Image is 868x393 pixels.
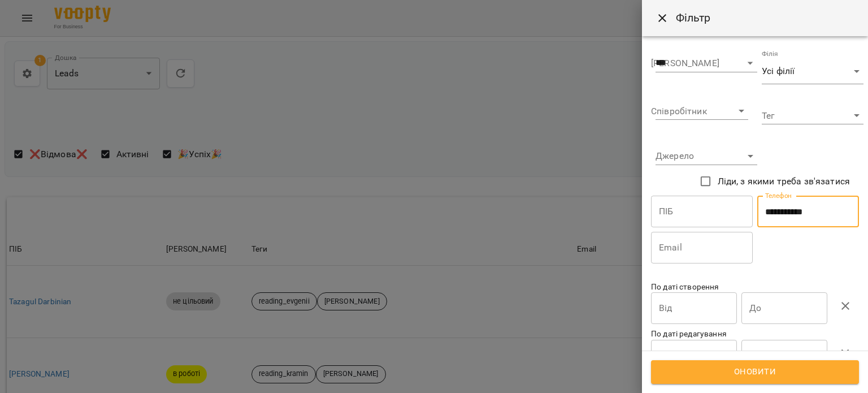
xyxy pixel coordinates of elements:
button: Close [649,5,676,32]
span: Оновити [663,365,847,379]
label: Філія [762,51,778,58]
span: Усі філії [762,64,850,78]
div: Усі філії [762,59,863,84]
button: Оновити [651,360,859,384]
span: Ліди, з якими треба зв'язатися [718,175,850,188]
p: По даті редагування [651,329,859,340]
p: По даті створення [651,282,859,293]
label: Співробітник [651,107,707,116]
h6: Фільтр [676,9,854,27]
label: [PERSON_NAME] [651,59,719,68]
